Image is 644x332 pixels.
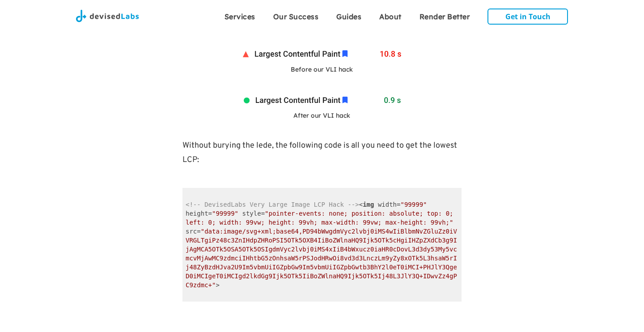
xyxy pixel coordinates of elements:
a: Get in Touch [487,9,568,25]
span: src [186,228,197,235]
span: style [242,210,261,217]
span: width [378,201,397,208]
span: "99999" [212,210,238,217]
p: ‍ [182,31,462,46]
span: "99999" [401,201,427,208]
span: "pointer-events: none; position: absolute; top: 0; left: 0; width: 99vw; height: 99vh; max-width:... [186,210,457,226]
a: Services [216,4,264,27]
p: ‍ [182,78,462,93]
a: About [370,4,411,27]
p: ‍ [182,124,462,139]
span: img [363,201,374,208]
strong: Get in Touch [505,12,551,21]
p: Without burying the lede, the following code is all you need to get the lowest LCP: ‍ [182,139,462,182]
a: Our Success [264,4,328,27]
figcaption: Before our VLI hack [238,65,406,74]
a: Guides [327,4,370,27]
span: height [186,210,208,217]
span: <!-- DevisedLabs Very Large Image LCP Hack --> [186,201,359,208]
span: < = = = = > [186,201,461,289]
figcaption: After our VLI hack [238,111,406,120]
span: "data:image/svg+xml;base64,PD94bWwgdmVyc2lvbj0iMS4wIiBlbmNvZGluZz0iVVRGLTgiPz48c3ZnIHdpZHRoPSI5OT... [186,228,457,289]
a: Render Better [411,4,479,27]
